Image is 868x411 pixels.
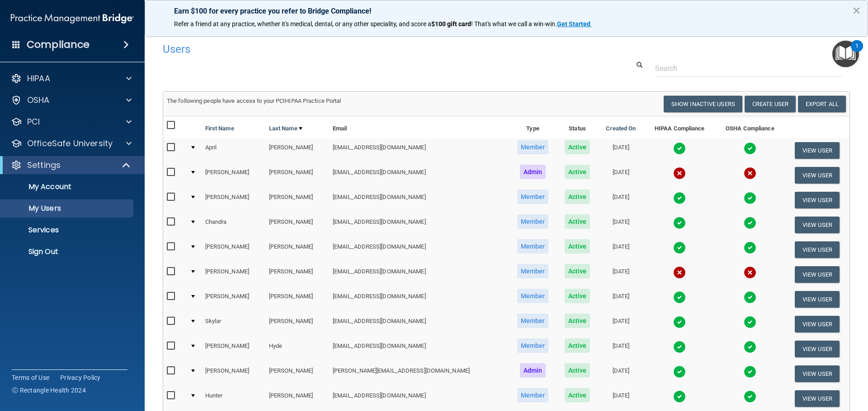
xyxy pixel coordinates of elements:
[329,188,509,212] td: [EMAIL_ADDRESS][DOMAIN_NAME]
[517,140,549,154] span: Member
[265,287,329,312] td: [PERSON_NAME]
[265,386,329,411] td: [PERSON_NAME]
[11,116,132,127] a: PCI
[598,188,644,212] td: [DATE]
[744,390,756,403] img: tick.e7d51cea.svg
[795,241,840,258] button: View User
[795,316,840,332] button: View User
[557,116,598,138] th: Status
[6,226,129,235] p: Services
[174,20,431,28] span: Refer a friend at any practice, whether it's medical, dental, or any other speciality, and score a
[265,361,329,386] td: [PERSON_NAME]
[795,291,840,308] button: View User
[265,212,329,237] td: [PERSON_NAME]
[832,41,859,67] button: Open Resource Center, 1 new notification
[517,388,549,402] span: Member
[265,237,329,262] td: [PERSON_NAME]
[27,138,113,149] p: OfficeSafe University
[329,312,509,337] td: [EMAIL_ADDRESS][DOMAIN_NAME]
[744,291,756,304] img: tick.e7d51cea.svg
[744,266,756,279] img: cross.ca9f0e7f.svg
[673,291,686,304] img: tick.e7d51cea.svg
[202,212,265,237] td: Chandra
[795,341,840,357] button: View User
[798,96,846,112] a: Export All
[744,241,756,254] img: tick.e7d51cea.svg
[517,189,549,204] span: Member
[6,182,129,191] p: My Account
[673,142,686,155] img: tick.e7d51cea.svg
[12,386,86,395] span: Ⓒ Rectangle Health 2024
[598,163,644,188] td: [DATE]
[202,138,265,163] td: April
[795,192,840,208] button: View User
[431,20,471,28] strong: $100 gift card
[565,189,590,204] span: Active
[27,95,50,106] p: OSHA
[517,214,549,229] span: Member
[644,116,715,138] th: HIPAA Compliance
[471,20,557,28] span: ! That's what we call a win-win.
[202,163,265,188] td: [PERSON_NAME]
[795,142,840,159] button: View User
[265,138,329,163] td: [PERSON_NAME]
[744,316,756,328] img: tick.e7d51cea.svg
[329,337,509,361] td: [EMAIL_ADDRESS][DOMAIN_NAME]
[852,3,861,18] button: Close
[598,386,644,411] td: [DATE]
[265,188,329,212] td: [PERSON_NAME]
[202,386,265,411] td: Hunter
[329,138,509,163] td: [EMAIL_ADDRESS][DOMAIN_NAME]
[11,160,131,171] a: Settings
[557,20,592,28] a: Get Started
[520,165,546,179] span: Admin
[565,314,590,328] span: Active
[744,341,756,353] img: tick.e7d51cea.svg
[269,123,302,134] a: Last Name
[205,123,234,134] a: First Name
[202,237,265,262] td: [PERSON_NAME]
[673,390,686,403] img: tick.e7d51cea.svg
[329,237,509,262] td: [EMAIL_ADDRESS][DOMAIN_NAME]
[795,167,840,184] button: View User
[795,365,840,382] button: View User
[163,43,558,55] h4: Users
[598,212,644,237] td: [DATE]
[598,262,644,287] td: [DATE]
[598,287,644,312] td: [DATE]
[517,289,549,303] span: Member
[673,192,686,204] img: tick.e7d51cea.svg
[517,264,549,278] span: Member
[795,217,840,233] button: View User
[565,338,590,353] span: Active
[27,116,40,127] p: PCI
[795,390,840,407] button: View User
[598,138,644,163] td: [DATE]
[673,167,686,180] img: cross.ca9f0e7f.svg
[744,192,756,204] img: tick.e7d51cea.svg
[329,262,509,287] td: [EMAIL_ADDRESS][DOMAIN_NAME]
[265,337,329,361] td: Hyde
[673,266,686,279] img: cross.ca9f0e7f.svg
[11,73,132,84] a: HIPAA
[565,289,590,303] span: Active
[202,337,265,361] td: [PERSON_NAME]
[517,239,549,254] span: Member
[202,361,265,386] td: [PERSON_NAME]
[11,95,132,106] a: OSHA
[329,287,509,312] td: [EMAIL_ADDRESS][DOMAIN_NAME]
[329,116,509,138] th: Email
[11,9,134,28] img: PMB logo
[329,386,509,411] td: [EMAIL_ADDRESS][DOMAIN_NAME]
[27,160,61,171] p: Settings
[744,365,756,378] img: tick.e7d51cea.svg
[655,60,843,77] input: Search
[329,163,509,188] td: [EMAIL_ADDRESS][DOMAIN_NAME]
[265,262,329,287] td: [PERSON_NAME]
[565,239,590,254] span: Active
[202,262,265,287] td: [PERSON_NAME]
[673,365,686,378] img: tick.e7d51cea.svg
[744,167,756,180] img: cross.ca9f0e7f.svg
[598,337,644,361] td: [DATE]
[598,361,644,386] td: [DATE]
